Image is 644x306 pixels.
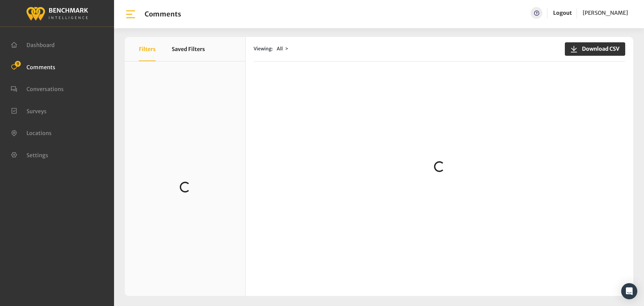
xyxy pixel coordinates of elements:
img: benchmark [26,5,88,21]
span: All [277,46,283,52]
span: [PERSON_NAME] [583,9,628,16]
span: Viewing: [254,45,273,52]
span: Surveys [26,107,47,114]
button: Saved Filters [172,37,205,61]
a: Settings [11,151,48,158]
a: Logout [553,7,572,19]
a: Dashboard [11,41,55,48]
a: Surveys [11,107,47,114]
span: Conversations [26,86,64,92]
button: Download CSV [565,42,625,56]
span: Dashboard [26,42,55,48]
a: Logout [553,9,572,16]
a: Comments 9 [11,63,55,70]
span: Settings [26,151,48,158]
img: bar [125,8,137,20]
span: Download CSV [578,45,620,53]
a: Conversations [11,85,64,92]
div: Open Intercom Messenger [621,283,637,299]
span: Locations [26,130,52,136]
h1: Comments [145,10,181,18]
button: Filters [139,37,156,61]
span: Comments [26,63,55,70]
a: [PERSON_NAME] [583,7,628,19]
span: 9 [15,61,21,67]
a: Locations [11,129,52,136]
